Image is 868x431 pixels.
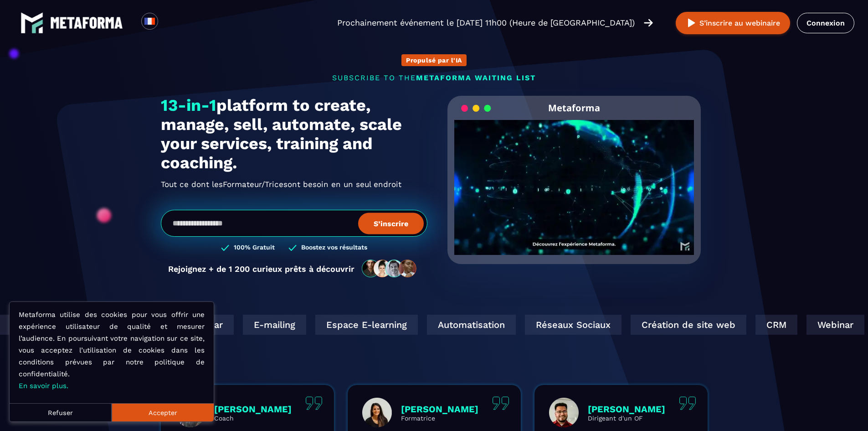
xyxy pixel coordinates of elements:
[676,12,790,34] button: S’inscrire au webinaire
[548,96,600,120] h2: Metaforma
[19,309,205,392] p: Metaforma utilise des cookies pour vous offrir une expérience utilisateur de qualité et mesurer l...
[358,213,424,234] button: S’inscrire
[406,57,462,64] p: Propulsé par l'IA
[234,244,275,252] h3: 100% Gratuit
[214,415,292,422] p: Coach
[161,177,427,192] h2: Tout ce dont les ont besoin en un seul endroit
[19,382,68,390] a: En savoir plus.
[679,396,696,410] img: quote
[454,120,694,240] video: Your browser does not support the video tag.
[401,404,478,415] p: [PERSON_NAME]
[805,315,863,335] div: Webinar
[416,73,536,82] span: METAFORMA WAITING LIST
[174,315,232,335] div: Webinar
[214,404,292,415] p: [PERSON_NAME]
[588,404,665,415] p: [PERSON_NAME]
[305,396,323,410] img: quote
[50,17,123,29] img: logo
[629,315,745,335] div: Création de site web
[588,415,665,422] p: Dirigeant d'un OF
[10,403,112,421] button: Refuser
[644,18,653,28] img: arrow-right
[161,96,216,115] span: 13-in-1
[797,13,854,33] a: Connexion
[161,96,427,172] h1: platform to create, manage, sell, automate, scale your services, training and coaching.
[301,244,367,252] h3: Boostez vos résultats
[461,104,491,113] img: loading
[288,244,297,252] img: checked
[337,16,635,29] p: Prochainement événement le [DATE] 11h00 (Heure de [GEOGRAPHIC_DATA])
[523,315,620,335] div: Réseaux Sociaux
[158,13,180,33] div: Search for option
[359,259,420,278] img: community-people
[168,264,354,274] p: Rejoignez + de 1 200 curieux prêts à découvrir
[425,315,514,335] div: Automatisation
[221,244,229,252] img: checked
[161,73,708,82] p: SUBSCRIBE TO THE
[686,17,697,29] img: play
[362,398,392,427] img: profile
[549,398,579,427] img: profile
[144,16,155,27] img: fr
[166,17,173,28] input: Search for option
[241,315,304,335] div: E-mailing
[223,177,288,192] span: Formateur/Trices
[313,315,416,335] div: Espace E-learning
[21,11,43,34] img: logo
[492,396,509,410] img: quote
[754,315,796,335] div: CRM
[112,403,214,421] button: Accepter
[401,415,478,422] p: Formatrice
